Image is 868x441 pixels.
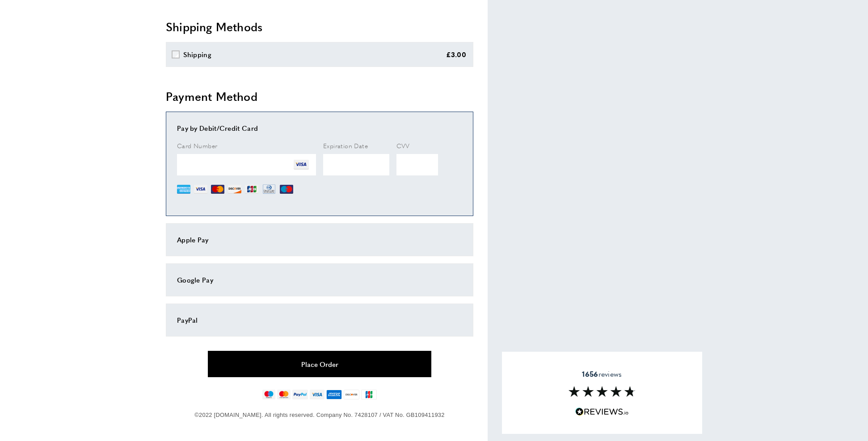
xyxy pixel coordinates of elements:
[177,275,462,285] div: Google Pay
[323,141,368,150] span: Expiration Date
[582,370,622,379] span: reviews
[194,183,207,196] img: VI.png
[569,386,636,397] img: Reviews section
[166,19,473,35] h2: Shipping Methods
[310,390,324,399] img: visa
[177,183,190,196] img: AE.png
[177,315,462,325] div: PayPal
[262,183,276,196] img: DN.png
[323,154,389,175] iframe: Secure Credit Card Frame - Expiration Date
[177,234,462,245] div: Apple Pay
[280,183,293,196] img: MI.png
[177,123,462,133] div: Pay by Debit/Credit Card
[396,141,410,150] span: CVV
[361,390,377,399] img: jcb
[575,408,629,416] img: Reviews.io 5 stars
[177,141,217,150] span: Card Number
[582,369,598,379] strong: 1656
[292,390,308,399] img: paypal
[344,390,359,399] img: discover
[277,390,290,399] img: mastercard
[211,183,224,196] img: MC.png
[245,183,258,196] img: JCB.png
[166,88,473,104] h2: Payment Method
[446,49,467,60] div: £3.00
[262,390,275,399] img: maestro
[326,390,342,399] img: american-express
[177,154,316,175] iframe: To enrich screen reader interactions, please activate Accessibility in Grammarly extension settings
[208,351,431,377] button: Place Order
[183,49,211,60] div: Shipping
[294,157,309,172] img: VI.png
[194,412,444,418] span: ©2022 [DOMAIN_NAME]. All rights reserved. Company No. 7428107 / VAT No. GB109411932
[228,183,241,196] img: DI.png
[396,154,438,175] iframe: Secure Credit Card Frame - CVV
